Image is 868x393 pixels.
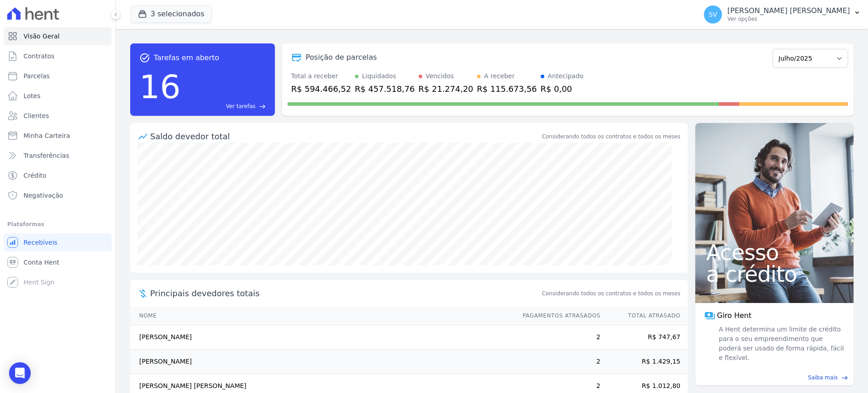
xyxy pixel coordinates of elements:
[9,362,31,384] div: Open Intercom Messenger
[601,350,688,374] td: R$ 1.429,15
[4,107,112,125] a: Clientes
[24,191,63,200] span: Negativação
[717,325,844,363] span: A Hent determina um limite de crédito para o seu empreendimento que poderá ser usado de forma ráp...
[514,325,601,350] td: 2
[150,287,540,299] span: Principais devedores totais
[4,233,112,251] a: Recebíveis
[4,147,112,165] a: Transferências
[24,32,60,41] span: Visão Geral
[291,83,351,95] div: R$ 594.466,52
[24,111,49,120] span: Clientes
[542,133,680,141] div: Considerando todos os contratos e todos os meses
[139,52,150,63] span: task_alt
[717,310,751,321] span: Giro Hent
[24,52,54,61] span: Contratos
[426,71,454,81] div: Vencidos
[706,241,843,263] span: Acesso
[808,374,838,382] span: Saiba mais
[24,171,47,180] span: Crédito
[514,307,601,325] th: Pagamentos Atrasados
[362,71,396,81] div: Liquidados
[24,91,41,100] span: Lotes
[484,71,515,81] div: A receber
[130,307,514,325] th: Nome
[4,186,112,204] a: Negativação
[154,52,219,63] span: Tarefas em aberto
[4,87,112,105] a: Lotes
[24,238,57,247] span: Recebíveis
[4,253,112,271] a: Conta Hent
[542,289,680,298] span: Considerando todos os contratos e todos os meses
[727,15,850,23] p: Ver opções
[548,71,584,81] div: Antecipado
[259,103,266,110] span: east
[130,5,212,23] button: 3 selecionados
[7,219,108,230] div: Plataformas
[355,83,415,95] div: R$ 457.518,76
[150,130,540,142] div: Saldo devedor total
[226,102,255,110] span: Ver tarefas
[841,374,848,381] span: east
[24,151,69,160] span: Transferências
[601,325,688,350] td: R$ 747,67
[727,6,850,15] p: [PERSON_NAME] [PERSON_NAME]
[709,11,717,18] span: SV
[601,307,688,325] th: Total Atrasado
[706,263,843,285] span: a crédito
[184,102,266,110] a: Ver tarefas east
[4,27,112,45] a: Visão Geral
[514,350,601,374] td: 2
[130,350,514,374] td: [PERSON_NAME]
[139,63,181,110] div: 16
[24,131,70,140] span: Minha Carteira
[306,52,377,63] div: Posição de parcelas
[130,325,514,350] td: [PERSON_NAME]
[24,258,59,267] span: Conta Hent
[477,83,537,95] div: R$ 115.673,56
[24,71,50,80] span: Parcelas
[291,71,351,81] div: Total a receber
[4,166,112,185] a: Crédito
[4,67,112,85] a: Parcelas
[419,83,473,95] div: R$ 21.274,20
[4,47,112,65] a: Contratos
[697,2,868,27] button: SV [PERSON_NAME] [PERSON_NAME] Ver opções
[541,83,584,95] div: R$ 0,00
[701,374,848,382] a: Saiba mais east
[4,127,112,145] a: Minha Carteira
